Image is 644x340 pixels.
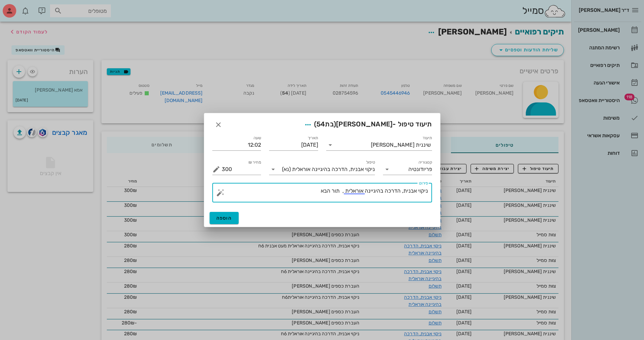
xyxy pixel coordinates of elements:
[423,136,432,141] label: תיעוד
[314,120,336,128] span: (בת )
[307,136,318,141] label: תאריך
[366,160,375,165] label: טיפול
[316,120,325,128] span: 54
[292,166,375,172] span: ניקוי אבנית, הדרכה בהיגיינה אוראלית
[418,160,432,165] label: קטגוריה
[302,119,432,131] span: תיעוד טיפול -
[210,212,239,224] button: הוספה
[212,165,220,173] button: מחיר ₪ appended action
[216,215,232,221] span: הוספה
[254,136,261,141] label: שעה
[248,160,261,165] label: מחיר ₪
[326,140,432,150] div: תיעודשיננית [PERSON_NAME]
[371,142,431,148] div: שיננית [PERSON_NAME]
[336,120,392,128] span: [PERSON_NAME]
[419,181,428,186] label: פירוט
[282,166,291,172] span: (נא)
